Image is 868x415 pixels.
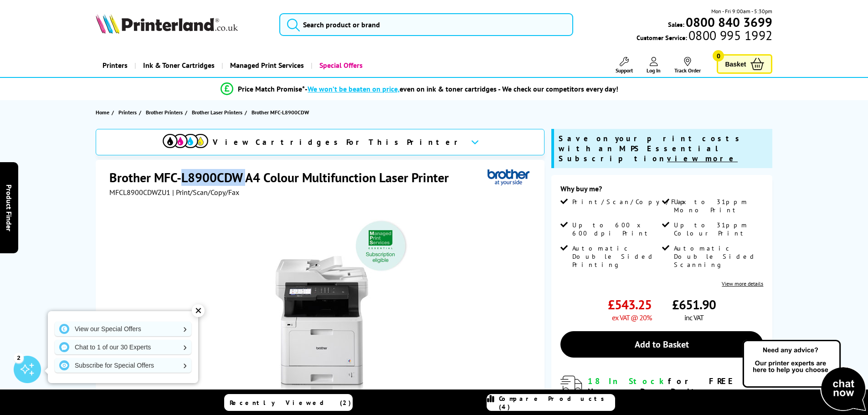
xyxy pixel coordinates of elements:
[96,14,238,34] img: Printerland Logo
[686,14,772,31] b: 0800 840 3699
[221,54,311,77] a: Managed Print Services
[667,154,738,164] u: view more
[674,198,761,214] span: Up to 31ppm Mono Print
[674,57,701,74] a: Track Order
[96,54,134,77] a: Printers
[14,353,24,363] div: 2
[224,394,353,411] a: Recently Viewed (2)
[109,188,170,197] span: MFCL8900CDWZU1
[616,67,633,74] span: Support
[608,296,652,313] span: £543.25
[612,313,652,322] span: ex VAT @ 20%
[192,108,245,117] a: Brother Laser Printers
[674,244,761,269] span: Automatic Double Sided Scanning
[55,322,191,336] a: View our Special Offers
[711,7,772,15] span: Mon - Fri 9:00am - 5:30pm
[146,108,185,117] a: Brother Printers
[5,184,14,231] span: Product Finder
[559,133,744,164] span: Save on your print costs with an MPS Essential Subscription
[238,84,305,93] span: Price Match Promise*
[308,84,400,93] span: We won’t be beaten on price,
[668,20,684,29] span: Sales:
[647,57,661,74] a: Log In
[230,399,351,407] span: Recently Viewed (2)
[687,31,772,40] span: 0800 995 1992
[572,244,660,269] span: Automatic Double Sided Printing
[163,134,208,148] img: cmyk-icon.svg
[146,108,183,117] span: Brother Printers
[637,31,772,42] span: Customer Service:
[674,221,761,237] span: Up to 31ppm Colour Print
[713,50,724,61] span: 0
[55,340,191,354] a: Chat to 1 of our 30 Experts
[560,184,763,198] div: Why buy me?
[252,108,309,117] span: Brother MFC-L8900CDW
[96,108,109,117] span: Home
[588,376,668,386] span: 18 In Stock
[311,54,370,77] a: Special Offers
[172,188,239,197] span: | Print/Scan/Copy/Fax
[279,13,573,36] input: Search product or brand
[109,169,458,186] h1: Brother MFC-L8900CDW A4 Colour Multifunction Laser Printer
[143,54,215,77] span: Ink & Toner Cartridges
[118,108,137,117] span: Printers
[487,394,615,411] a: Compare Products (4)
[684,313,704,322] span: inc VAT
[725,58,746,70] span: Basket
[572,221,660,237] span: Up to 600 x 600 dpi Print
[572,198,689,206] span: Print/Scan/Copy/Fax
[252,108,311,117] a: Brother MFC-L8900CDW
[740,338,868,413] img: Open Live Chat window
[684,18,772,26] a: 0800 840 3699
[722,280,763,287] a: View more details
[213,137,463,147] span: View Cartridges For This Printer
[232,215,411,394] img: Brother MFC-L8900CDW
[192,304,205,317] div: ✕
[647,67,661,74] span: Log In
[616,57,633,74] a: Support
[118,108,139,117] a: Printers
[192,108,242,117] span: Brother Laser Printers
[74,81,765,97] li: modal_Promise
[96,108,112,117] a: Home
[499,395,615,411] span: Compare Products (4)
[134,54,221,77] a: Ink & Toner Cartridges
[672,296,716,313] span: £651.90
[305,84,618,93] div: - even on ink & toner cartridges - We check our competitors every day!
[717,54,772,74] a: Basket 0
[488,169,529,186] img: Brother
[588,376,763,397] div: for FREE Next Day Delivery
[55,358,191,373] a: Subscribe for Special Offers
[560,331,763,358] a: Add to Basket
[96,14,268,36] a: Printerland Logo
